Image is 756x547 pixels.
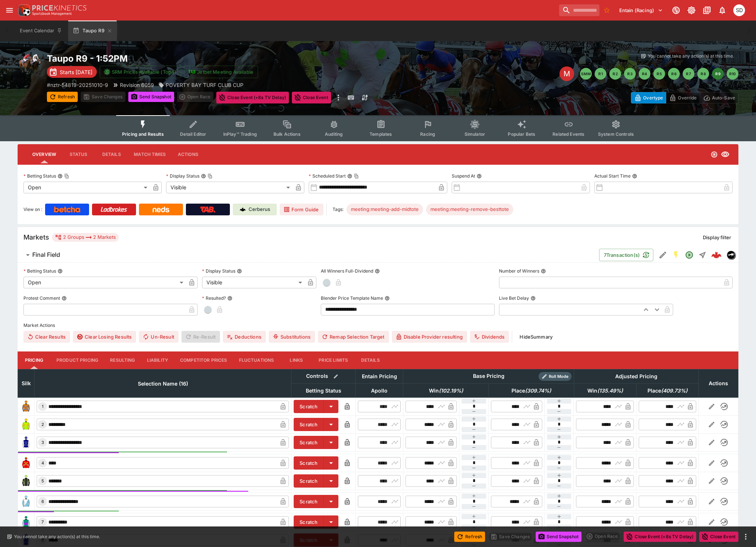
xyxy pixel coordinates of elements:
[240,207,246,212] img: Cerberus
[18,351,51,369] button: Pricing
[309,173,346,179] p: Scheduled Start
[321,268,373,274] p: All Winners Full-Dividend
[139,331,178,343] button: Un-Result
[421,386,471,395] span: excl. Emergencies (100.03%)
[18,53,41,76] img: horse_racing.png
[321,295,383,301] p: Blender Price Template Name
[354,174,359,179] button: Copy To Clipboard
[700,4,713,17] button: Documentation
[356,383,403,397] th: Apollo
[23,268,56,274] p: Betting Status
[331,372,341,381] button: Bulk edit
[32,251,60,259] h6: Final Field
[531,296,536,301] button: Live Bet Delay
[188,68,195,76] img: jetbet-logo.svg
[470,331,509,343] button: Dividends
[18,248,599,262] button: Final Field
[54,207,80,212] img: Betcha
[20,401,32,412] img: runner 1
[639,68,650,80] button: R4
[201,174,206,179] button: Display StatusCopy To Clipboard
[172,146,205,163] button: Actions
[525,386,551,395] em: ( 309.74 %)
[216,92,289,103] button: Close Event (+8s TV Delay)
[643,94,663,102] p: Overtype
[184,66,258,78] button: Jetbet Meeting Available
[23,331,70,343] button: Clear Results
[23,182,150,193] div: Open
[454,532,485,542] button: Refresh
[62,296,67,301] button: Protest Comment
[508,131,535,137] span: Popular Bets
[741,532,750,541] button: more
[23,320,733,331] label: Market Actions
[73,331,136,343] button: Clear Losing Results
[580,68,592,80] button: SMM
[584,531,621,541] div: split button
[227,296,232,301] button: Resulted?
[697,68,709,80] button: R8
[223,331,266,343] button: Deductions
[233,204,277,215] a: Cerberus
[58,174,63,179] button: Betting StatusCopy To Clipboard
[15,21,67,41] button: Event Calendar
[709,248,724,262] a: 89f8acba-ff5d-4acc-a315-451d68a3251b
[32,12,72,15] img: Sportsbook Management
[624,68,636,80] button: R3
[40,440,45,445] span: 3
[294,474,324,488] button: Scratch
[683,68,694,80] button: R7
[420,131,435,137] span: Racing
[237,269,242,274] button: Display Status
[711,250,722,260] div: 89f8acba-ff5d-4acc-a315-451d68a3251b
[683,248,696,262] button: Open
[233,351,280,369] button: Fluctuations
[499,295,529,301] p: Live Bet Delay
[477,174,482,179] button: Suspend At
[733,4,745,16] div: Stuart Dibb
[727,251,735,259] div: nztr
[661,386,687,395] em: ( 409.73 %)
[599,249,653,261] button: 7Transaction(s)
[712,68,724,80] button: R9
[18,369,34,397] th: Silk
[177,92,213,102] div: split button
[385,296,390,301] button: Blender Price Template Name
[699,532,738,542] button: Close Event
[23,204,42,215] label: View on :
[202,268,235,274] p: Display Status
[541,269,546,274] button: Number of Winners
[40,404,45,409] span: 1
[104,351,141,369] button: Resulting
[698,369,738,397] th: Actions
[539,372,572,381] div: Show/hide Price Roll mode configuration.
[631,92,738,103] div: Start From
[666,92,700,103] button: Override
[356,369,403,383] th: Entain Pricing
[426,204,513,215] div: Betting Target: cerberus
[202,277,305,288] div: Visible
[40,499,45,504] span: 6
[727,251,735,259] img: nztr
[208,174,213,179] button: Copy To Clipboard
[594,173,631,179] p: Actual Start Time
[294,418,324,431] button: Scratch
[609,68,621,80] button: R2
[503,386,559,395] span: excl. Emergencies (299.94%)
[294,515,324,529] button: Scratch
[181,331,220,343] span: Re-Result
[536,532,581,542] button: Send Snapshot
[20,475,32,487] img: runner 5
[116,115,640,141] div: Event type filters
[166,81,243,89] p: POVERTY BAY TURF CLUB CUP
[333,204,344,215] label: Tags:
[711,250,722,260] img: logo-cerberus--red.svg
[141,351,174,369] button: Liability
[68,21,117,41] button: Taupo R9
[180,131,206,137] span: Detail Editor
[515,331,557,343] button: HideSummary
[16,3,31,18] img: PriceKinetics Logo
[95,146,128,163] button: Details
[128,146,172,163] button: Match Times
